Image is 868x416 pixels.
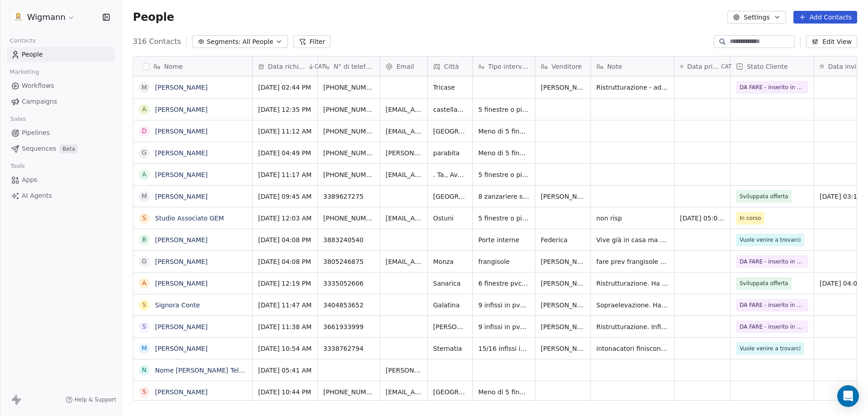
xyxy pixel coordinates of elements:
[7,78,114,93] a: Workflows
[323,170,374,179] span: [PHONE_NUMBER]
[258,301,312,310] span: [DATE] 11:47 AM
[740,279,788,288] span: Sviluppata offerta
[27,11,66,23] span: Wigmann
[142,300,146,310] div: S
[433,214,467,223] span: Ostuni
[806,35,857,48] button: Edit View
[22,144,56,153] span: Sequences
[253,57,317,76] div: Data richiestaCAT
[6,65,43,79] span: Marketing
[478,235,529,244] span: Porte interne
[155,236,208,244] a: [PERSON_NAME]
[541,279,585,288] span: [PERSON_NAME]
[155,149,208,157] a: [PERSON_NAME]
[258,192,312,201] span: [DATE] 09:45 AM
[433,192,467,201] span: [GEOGRAPHIC_DATA]
[478,192,529,201] span: 8 zanzariere su infissi già montati da noi
[386,148,422,158] span: [PERSON_NAME][EMAIL_ADDRESS][DOMAIN_NAME]
[258,387,312,397] span: [DATE] 10:44 PM
[596,214,669,223] span: non risp
[680,214,725,223] span: [DATE] 05:04 PM
[386,214,422,223] span: [EMAIL_ADDRESS][DOMAIN_NAME]
[740,257,805,266] span: DA FARE - inserito in cartella
[433,279,467,288] span: Sanarica
[155,258,208,265] a: [PERSON_NAME]
[386,387,422,397] span: [EMAIL_ADDRESS][DOMAIN_NAME]
[386,366,422,375] span: [PERSON_NAME][EMAIL_ADDRESS][DOMAIN_NAME]
[323,127,374,136] span: [PHONE_NUMBER]
[323,279,374,288] span: 3335052606
[433,301,467,310] span: Galatina
[323,257,374,266] span: 3805246875
[7,188,114,203] a: AI Agents
[740,344,801,353] span: Vuole venire a trovarci
[22,97,57,106] span: Campaigns
[142,105,146,114] div: A
[293,35,331,48] button: Filter
[258,344,312,353] span: [DATE] 10:54 AM
[258,83,312,92] span: [DATE] 02:44 PM
[433,257,467,266] span: Monza
[596,301,669,310] span: Sopraelevazione. Ha fatto infissi con noi nel 2012. Dice che non chiede altri preventivi perchè l...
[268,62,306,71] span: Data richiesta
[478,214,529,223] span: 5 finestre o più di 5
[478,257,529,266] span: frangisole
[541,301,585,310] span: [PERSON_NAME]
[433,344,467,353] span: Sternatia
[444,62,459,71] span: Città
[478,170,529,179] span: 5 finestre o più di 5
[22,191,52,201] span: AI Agents
[155,193,208,200] a: [PERSON_NAME]
[258,148,312,158] span: [DATE] 04:49 PM
[318,57,380,76] div: N° di telefono
[258,127,312,136] span: [DATE] 11:12 AM
[596,257,669,266] span: fare prev frangisole senza veletta - vedi mail per misure - frangisole mod. Z70 Colore 7035 o 801...
[323,301,374,310] span: 3404853652
[323,387,374,397] span: [PHONE_NUMBER]
[323,192,374,201] span: 3389627275
[386,257,422,266] span: [EMAIL_ADDRESS][DOMAIN_NAME]
[478,105,529,114] span: 5 finestre o più di 5
[386,170,422,179] span: [EMAIL_ADDRESS][DOMAIN_NAME]
[591,57,674,76] div: Note
[258,105,312,114] span: [DATE] 12:35 PM
[6,112,30,126] span: Sales
[7,47,114,62] a: People
[478,301,529,310] span: 9 infissi in pvc o legno all. + 1 portoncino + zanzariere + avvolgibili orienta
[258,366,312,375] span: [DATE] 05:41 AM
[721,63,731,70] span: CAT
[323,148,374,158] span: [PHONE_NUMBER]
[142,83,147,92] div: M
[433,170,467,179] span: . Ta., Avetrana
[11,10,77,25] button: Wigmann
[541,192,585,201] span: [PERSON_NAME]
[6,34,40,48] span: Contacts
[142,387,146,397] div: S
[323,322,374,331] span: 3661933999
[258,257,312,266] span: [DATE] 04:08 PM
[7,172,114,187] a: Apps
[334,62,374,71] span: N° di telefono
[155,388,208,396] a: [PERSON_NAME]
[133,57,252,76] div: Nome
[7,94,114,109] a: Campaigns
[155,106,208,113] a: [PERSON_NAME]
[142,170,146,179] div: A
[22,175,38,185] span: Apps
[164,62,183,71] span: Nome
[428,57,472,76] div: Città
[258,170,312,179] span: [DATE] 11:17 AM
[596,344,669,353] span: intonacatori finiscono [DATE], il portoncino centinato proponiamolo in legno - misure lasciate su...
[727,11,786,24] button: Settings
[13,12,24,23] img: 1630668995401.jpeg
[433,83,467,92] span: Tricase
[142,126,147,136] div: D
[687,62,719,71] span: Data primo contatto
[596,235,669,244] span: Vive già in casa ma senza porte interne. Vuole venire a vedere qualcosa in azienda o qualche foto...
[541,344,585,353] span: [PERSON_NAME]
[142,344,147,353] div: M
[142,257,147,266] div: G
[258,235,312,244] span: [DATE] 04:08 PM
[155,280,208,287] a: [PERSON_NAME]
[7,141,114,156] a: SequencesBeta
